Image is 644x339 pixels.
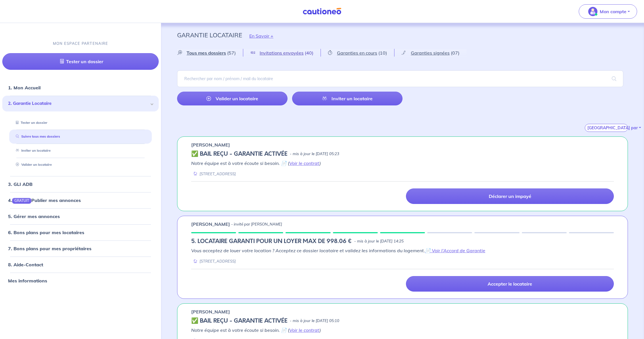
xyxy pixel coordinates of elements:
[300,8,344,15] img: Cautioneo
[579,4,637,19] button: illu_account_valid_menu.svgMon compte
[2,275,159,286] div: Mes informations
[191,317,614,324] div: state: CONTRACT-VALIDATED, Context: IN-MANAGEMENT,IS-GL-CAUTION
[9,146,152,155] div: Inviter un locataire
[289,327,319,333] a: Voir le contrat
[289,160,319,166] a: Voir le contrat
[8,100,149,107] span: 2. Garantie Locataire
[191,151,287,157] h5: ✅ BAIL REÇU - GARANTIE ACTIVÉE
[290,318,339,324] p: - mis à jour le [DATE] 05:10
[8,262,43,267] a: 8. Aide-Contact
[2,243,159,254] div: 7. Bons plans pour mes propriétaires
[411,50,450,56] span: Garanties signées
[2,96,159,111] div: 2. Garantie Locataire
[177,49,243,57] a: Tous mes dossiers(57)
[191,238,352,245] h5: 5. LOCATAIRE GARANTI POUR UN LOYER MAX DE 998.06 €
[425,248,485,253] a: 📄 Voir l’Accord de Garantie
[191,248,485,253] em: Vous acceptez de louer votre location ? Acceptez ce dossier locataire et validez les informations...
[191,151,614,157] div: state: CONTRACT-VALIDATED, Context: IN-MANAGEMENT,IS-GL-CAUTION
[588,7,597,16] img: illu_account_valid_menu.svg
[2,178,159,190] div: 3. GLI ADB
[585,124,628,132] button: [GEOGRAPHIC_DATA] par
[2,194,159,206] div: 4.GRATUITPublier mes annonces
[8,181,32,187] a: 3. GLI ADB
[191,317,287,324] h5: ✅ BAIL REÇU - GARANTIE ACTIVÉE
[8,213,60,219] a: 5. Gérer mes annonces
[177,30,242,40] p: Garantie Locataire
[451,50,459,56] span: (07)
[337,50,377,56] span: Garanties en cours
[9,118,152,128] div: Tester un dossier
[231,221,282,227] p: - invité par [PERSON_NAME]
[8,230,84,235] a: 6. Bons plans pour mes locataires
[8,246,91,251] a: 7. Bons plans pour mes propriétaires
[292,92,402,105] a: Inviter un locataire
[191,327,321,333] em: Notre équipe est à votre écoute si besoin. 📄 ( )
[14,163,52,167] a: Valider un locataire
[53,41,108,46] p: MON ESPACE PARTENAIRE
[290,151,339,157] p: - mis à jour le [DATE] 05:23
[489,193,531,199] p: Déclarer un impayé
[243,49,321,57] a: Invitations envoyées(40)
[191,259,236,264] div: [STREET_ADDRESS]
[2,259,159,270] div: 8. Aide-Contact
[354,238,404,244] p: - mis à jour le [DATE] 14:25
[2,227,159,238] div: 6. Bons plans pour mes locataires
[242,28,281,44] button: En Savoir +
[187,50,226,56] span: Tous mes dossiers
[2,53,159,70] a: Tester un dossier
[191,221,230,228] p: [PERSON_NAME]
[394,49,467,57] a: Garanties signées(07)
[8,197,81,203] a: 4.GRATUITPublier mes annonces
[600,8,626,15] p: Mon compte
[305,50,313,56] span: (40)
[9,160,152,169] div: Valider un locataire
[2,211,159,222] div: 5. Gérer mes annonces
[191,160,321,166] em: Notre équipe est à votre écoute si besoin. 📄 ( )
[191,308,230,315] p: [PERSON_NAME]
[605,71,623,87] span: search
[177,70,623,87] input: Rechercher par nom / prénom / mail du locataire
[177,92,287,105] a: Valider un locataire
[406,188,614,204] a: Déclarer un impayé
[191,171,236,177] div: [STREET_ADDRESS]
[321,49,394,57] a: Garanties en cours(10)
[260,50,304,56] span: Invitations envoyées
[488,281,532,287] p: Accepter le locataire
[8,278,47,284] a: Mes informations
[9,132,152,141] div: Suivre tous mes dossiers
[378,50,387,56] span: (10)
[406,276,614,292] a: Accepter le locataire
[227,50,236,56] span: (57)
[14,134,60,138] a: Suivre tous mes dossiers
[14,121,47,125] a: Tester un dossier
[8,85,41,90] a: 1. Mon Accueil
[14,149,51,153] a: Inviter un locataire
[2,82,159,93] div: 1. Mon Accueil
[191,238,614,245] div: state: LANDLORD-CONTACT-IN-PENDING, Context: ,
[191,141,230,148] p: [PERSON_NAME]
